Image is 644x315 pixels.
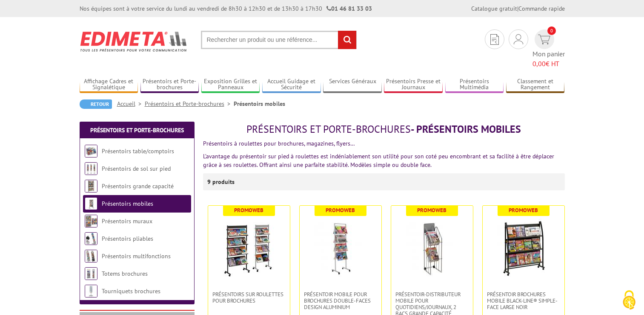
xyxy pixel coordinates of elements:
li: Présentoirs mobiles [234,99,285,108]
img: Présentoir mobile pour brochures double-faces Design aluminium [311,219,370,278]
a: Présentoirs et Porte-brochures [140,78,199,92]
a: Catalogue gratuit [471,5,517,12]
img: Présentoirs table/comptoirs [85,145,97,157]
img: devis rapide [490,34,499,45]
input: rechercher [338,31,356,49]
div: Nos équipes sont à votre service du lundi au vendredi de 8h30 à 12h30 et de 13h30 à 17h30 [80,4,372,13]
a: Présentoirs multifonctions [102,252,171,260]
span: 0,00 [532,59,546,68]
a: Accueil [117,100,145,108]
a: Présentoirs pliables [102,235,153,242]
span: 0 [547,26,556,35]
a: Présentoirs de sol sur pied [102,165,171,172]
a: Retour [80,99,112,109]
span: € HT [532,59,565,69]
img: Cookies (fenêtre modale) [618,289,640,311]
img: Présentoir Brochures mobile Black-Line® simple-face large noir [494,219,553,278]
a: devis rapide 0 Mon panier 0,00€ HT [532,29,565,69]
span: Présentoir mobile pour brochures double-faces Design aluminium [304,291,377,310]
a: Présentoir Brochures mobile Black-Line® simple-face large noir [483,291,564,310]
img: Présentoirs mobiles [85,197,97,210]
button: Cookies (fenêtre modale) [614,286,644,315]
img: Présentoirs pliables [85,232,97,245]
a: Présentoir mobile pour brochures double-faces Design aluminium [300,291,381,310]
a: Commande rapide [518,5,565,12]
b: Promoweb [509,207,538,214]
img: Présentoirs sur roulettes pour brochures [219,219,279,278]
img: devis rapide [538,35,550,44]
a: Classement et Rangement [506,78,565,92]
a: Présentoirs mobiles [102,200,153,207]
a: Tourniquets brochures [102,287,160,295]
p: Présentoirs à roulettes pour brochures, magazines, flyers… [203,139,565,148]
img: devis rapide [514,34,523,44]
a: Présentoirs grande capacité [102,182,174,190]
a: Totems brochures [102,270,148,277]
b: Promoweb [326,207,355,214]
b: Promoweb [417,207,447,214]
input: Rechercher un produit ou une référence... [201,31,357,49]
a: Présentoirs muraux [102,217,152,225]
img: Présentoirs multifonctions [85,250,97,262]
a: Présentoirs table/comptoirs [102,147,174,155]
p: L’avantage du présentoir sur pied à roulettes est indéniablement son utilité pour son coté peu en... [203,152,565,169]
a: Présentoirs sur roulettes pour brochures [208,291,290,304]
h1: - Présentoirs mobiles [203,124,565,135]
img: Tourniquets brochures [85,285,97,297]
p: 9 produits [207,173,239,190]
a: Services Généraux [323,78,382,92]
div: | [471,4,565,13]
img: Présentoirs de sol sur pied [85,162,97,175]
a: Présentoirs et Porte-brochures [90,126,184,134]
a: Exposition Grilles et Panneaux [201,78,260,92]
img: Présentoir-distributeur mobile pour quotidiens/journaux, 2 bacs grande capacité [402,219,462,278]
img: Présentoirs grande capacité [85,180,97,192]
img: Présentoirs muraux [85,215,97,227]
img: Totems brochures [85,267,97,280]
b: Promoweb [234,207,263,214]
img: Edimeta [80,26,188,57]
span: Présentoirs sur roulettes pour brochures [212,291,286,304]
a: Présentoirs et Porte-brochures [145,100,234,108]
a: Accueil Guidage et Sécurité [262,78,321,92]
strong: 01 46 81 33 03 [326,5,372,12]
span: Présentoir Brochures mobile Black-Line® simple-face large noir [487,291,560,310]
a: Présentoirs Presse et Journaux [384,78,443,92]
span: Présentoirs et Porte-brochures [246,122,411,136]
a: Présentoirs Multimédia [445,78,504,92]
span: Mon panier [532,49,565,69]
a: Affichage Cadres et Signalétique [80,78,138,92]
